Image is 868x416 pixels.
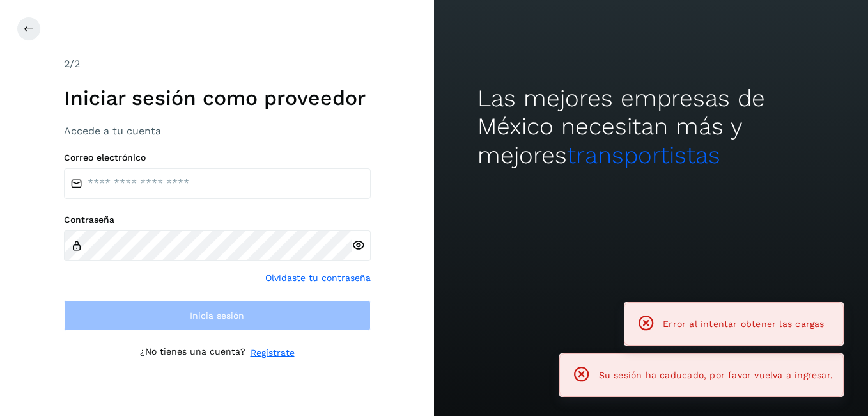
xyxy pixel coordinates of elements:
span: Error al intentar obtener las cargas [663,319,824,329]
span: 2 [64,58,70,70]
p: ¿No tienes una cuenta? [140,346,245,360]
h2: Las mejores empresas de México necesitan más y mejores [477,84,825,170]
a: Regístrate [251,346,295,360]
span: transportistas [567,141,720,169]
span: Inicia sesión [190,311,244,320]
a: Olvidaste tu contraseña [265,271,371,285]
h1: Iniciar sesión como proveedor [64,86,371,110]
div: /2 [64,56,371,72]
label: Contraseña [64,214,371,225]
label: Correo electrónico [64,152,371,163]
button: Inicia sesión [64,300,371,331]
span: Su sesión ha caducado, por favor vuelva a ingresar. [599,370,833,380]
h3: Accede a tu cuenta [64,125,371,137]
